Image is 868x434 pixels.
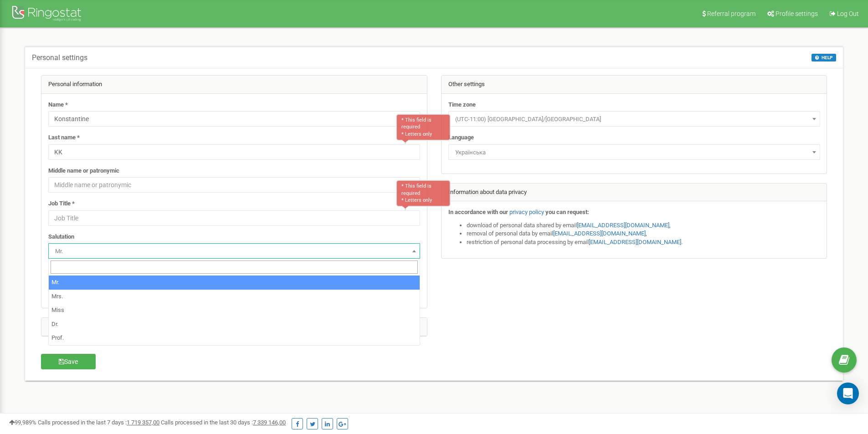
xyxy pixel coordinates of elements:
input: Name [48,111,420,127]
span: Calls processed in the last 30 days : [161,419,286,426]
div: * This field is required * Letters only [396,180,451,207]
span: Calls processed in the last 7 days : [38,419,159,426]
label: Time zone [448,101,476,109]
strong: In accordance with our [448,209,508,215]
a: [EMAIL_ADDRESS][DOMAIN_NAME] [589,239,681,245]
label: Name * [48,101,68,109]
h5: Personal settings [32,54,87,62]
label: Middle name or patronymic [48,167,119,175]
li: Dr. [49,317,420,332]
span: Mr. [51,245,417,258]
div: Personal information [41,76,427,94]
input: Middle name or patronymic [48,177,420,193]
span: (UTC-11:00) Pacific/Midway [452,113,817,126]
div: * This field is required * Letters only [396,114,451,141]
input: Job Title [48,210,420,226]
a: [EMAIL_ADDRESS][DOMAIN_NAME] [577,222,669,229]
span: Referral program [707,10,755,17]
a: [EMAIL_ADDRESS][DOMAIN_NAME] [553,230,646,237]
div: Open Intercom Messenger [837,383,859,404]
u: 1 719 357,00 [127,419,159,426]
button: HELP [812,54,836,61]
a: privacy policy [509,209,544,215]
span: Українська [448,144,820,160]
label: Job Title * [48,199,75,208]
span: Profile settings [776,10,818,17]
input: Last name [48,144,420,160]
label: Last name * [48,133,80,142]
div: Other settings [442,76,827,94]
div: Information about data privacy [442,184,827,202]
u: 7 339 146,00 [253,419,286,426]
span: 99,989% [9,419,36,426]
li: download of personal data shared by email , [467,221,820,230]
li: Prof. [49,331,420,345]
div: Change password [41,318,427,336]
button: Save [41,354,96,369]
span: Mr. [48,243,420,259]
span: Українська [452,146,817,159]
label: Salutation [48,233,74,241]
li: Mrs. [49,290,420,304]
li: Miss [49,303,420,317]
span: (UTC-11:00) Pacific/Midway [448,111,820,127]
span: Log Out [837,10,859,17]
li: restriction of personal data processing by email . [467,238,820,247]
li: removal of personal data by email , [467,230,820,238]
label: Language [448,133,474,142]
strong: you can request: [545,209,589,215]
li: Mr. [49,276,420,290]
